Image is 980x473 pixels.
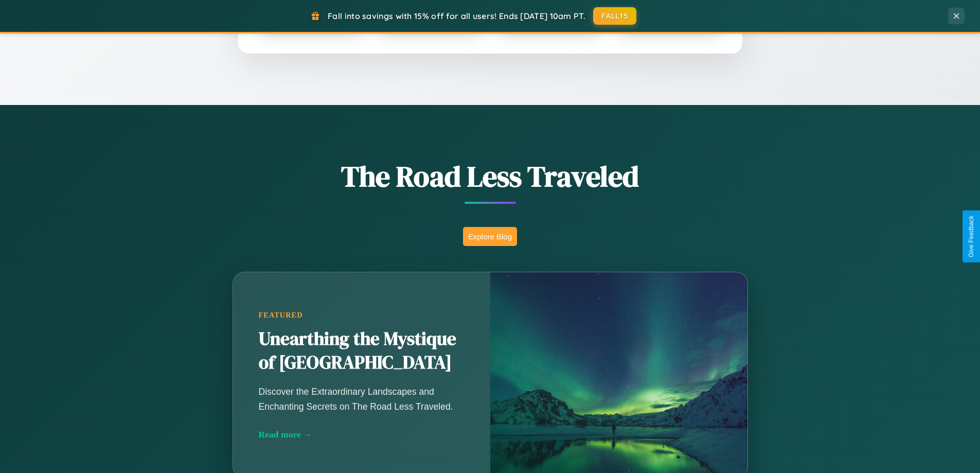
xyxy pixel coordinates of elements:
div: Featured [259,311,465,320]
p: Discover the Extraordinary Landscapes and Enchanting Secrets on The Road Less Traveled. [259,384,465,413]
h1: The Road Less Traveled [182,156,799,196]
h2: Unearthing the Mystique of [GEOGRAPHIC_DATA] [259,327,465,375]
span: Fall into savings with 15% off for all users! Ends [DATE] 10am PT. [328,11,585,21]
div: Read more → [259,429,465,440]
button: FALL15 [593,7,636,25]
div: Give Feedback [968,216,975,257]
button: Explore Blog [463,227,517,246]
